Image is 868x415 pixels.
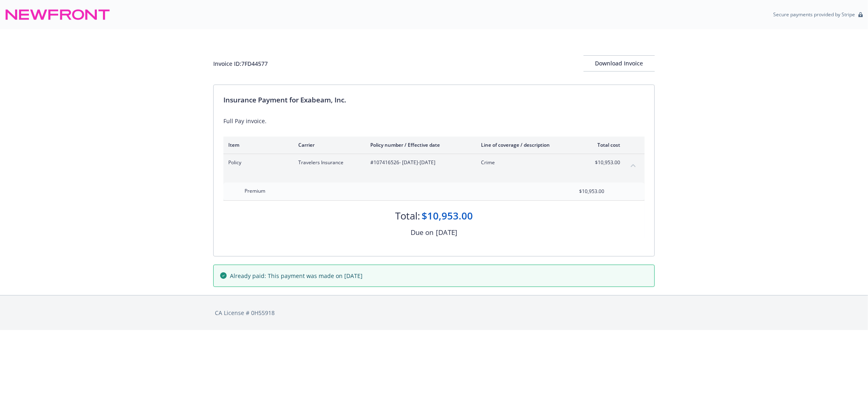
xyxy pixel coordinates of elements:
span: #107416526 - [DATE]-[DATE] [370,159,468,166]
div: Download Invoice [584,56,655,71]
span: Crime [481,159,577,166]
div: Item [228,141,285,148]
div: PolicyTravelers Insurance#107416526- [DATE]-[DATE]Crime$10,953.00collapse content [223,154,645,178]
div: Invoice ID: 7FD44577 [213,59,268,68]
span: Travelers Insurance [298,159,357,166]
div: Due on [411,227,433,238]
div: Full Pay invoice. [223,117,645,125]
div: [DATE] [436,227,457,238]
div: Total cost [590,141,620,148]
span: Policy [228,159,285,166]
input: 0.00 [556,185,609,198]
button: Download Invoice [584,55,655,72]
div: Carrier [298,141,357,148]
div: Policy number / Effective date [370,141,468,148]
span: $10,953.00 [590,159,620,166]
span: Premium [245,187,265,194]
button: collapse content [627,159,640,172]
div: Insurance Payment for Exabeam, Inc. [223,95,645,105]
span: Already paid: This payment was made on [DATE] [230,272,363,280]
div: $10,953.00 [422,209,473,223]
div: CA License # 0H55918 [215,309,653,317]
p: Secure payments provided by Stripe [773,11,855,18]
div: Total: [395,209,420,223]
div: Line of coverage / description [481,141,577,148]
